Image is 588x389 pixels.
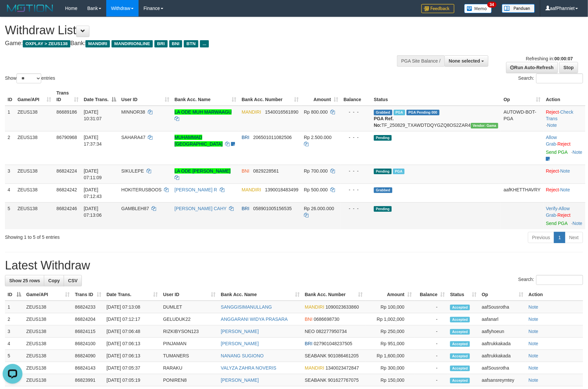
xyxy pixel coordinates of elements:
[5,275,44,286] a: Show 25 rows
[56,135,77,140] span: 86790968
[5,183,15,202] td: 4
[5,87,15,106] th: ID
[526,56,573,61] span: Refreshing in:
[414,362,447,374] td: -
[518,73,583,83] label: Search:
[414,313,447,325] td: -
[68,278,78,283] span: CSV
[543,183,585,202] td: ·
[304,168,328,174] span: Rp 700.000
[328,353,359,358] span: Copy 901086461205 to clipboard
[160,313,218,325] td: GELUDUK22
[479,301,526,313] td: aafSousrotha
[84,109,102,121] span: [DATE] 10:31:07
[5,3,55,13] img: MOTION_logo.png
[24,362,73,374] td: ZEUS138
[366,325,414,338] td: Rp 250,000
[479,350,526,362] td: aaftrukkakada
[242,135,249,140] span: BRI
[84,187,102,199] span: [DATE] 07:12:43
[24,338,73,350] td: ZEUS138
[301,87,341,106] th: Amount: activate to sort column ascending
[104,301,161,313] td: [DATE] 07:13:08
[15,87,54,106] th: Game/API: activate to sort column ascending
[546,187,559,192] a: Reject
[421,4,454,13] img: Feedback.jpg
[160,289,218,301] th: User ID: activate to sort column ascending
[15,165,54,183] td: ZEUS138
[15,183,54,202] td: ZEUS138
[160,338,218,350] td: PINJAMAN
[559,62,578,73] a: Stop
[24,325,73,338] td: ZEUS138
[479,338,526,350] td: aaftrukkakada
[546,135,558,147] span: ·
[15,106,54,131] td: ZEUS138
[5,325,24,338] td: 3
[221,304,272,310] a: SANGGISIMANULLANG
[104,374,161,386] td: [DATE] 07:05:19
[450,305,470,310] span: Accepted
[471,123,499,128] span: Vendor URL: https://trx31.1velocity.biz
[529,341,539,346] a: Note
[121,109,145,115] span: MINNOR38
[119,87,172,106] th: User ID: activate to sort column ascending
[5,131,15,165] td: 2
[121,206,149,211] span: GAMBLEH87
[374,116,394,128] b: PGA Ref. No:
[5,106,15,131] td: 1
[5,338,24,350] td: 4
[529,353,539,358] a: Note
[172,87,239,106] th: Bank Acc. Name: activate to sort column ascending
[414,338,447,350] td: -
[546,168,559,174] a: Reject
[56,109,77,115] span: 86689186
[5,289,24,301] th: ID: activate to sort column descending
[104,313,161,325] td: [DATE] 07:12:17
[221,377,259,383] a: [PERSON_NAME]
[253,206,292,211] span: Copy 058901005156535 to clipboard
[414,301,447,313] td: -
[328,377,359,383] span: Copy 901627767075 to clipboard
[48,278,60,283] span: Copy
[371,106,501,131] td: TF_250829_TXAWDTDQYGZQ8OS2ZAR4
[121,168,144,174] span: SIKULEPE
[366,350,414,362] td: Rp 1,600,000
[200,40,209,47] span: ...
[5,231,240,240] div: Showing 1 to 5 of 5 entries
[397,55,444,67] div: PGA Site Balance /
[546,109,573,121] a: Check Trans
[326,365,359,371] span: Copy 1340023472847 to clipboard
[24,289,73,301] th: Game/API: activate to sort column ascending
[501,106,543,131] td: AUTOWD-BOT-PGA
[314,317,340,322] span: Copy 0686698730 to clipboard
[501,87,543,106] th: Op: activate to sort column ascending
[56,206,77,211] span: 86824246
[447,289,479,301] th: Status: activate to sort column ascending
[529,304,539,310] a: Note
[305,377,327,383] span: SEABANK
[253,168,279,174] span: Copy 0829228561 to clipboard
[479,325,526,338] td: aaflyhoeun
[536,73,583,83] input: Search:
[366,289,414,301] th: Amount: activate to sort column ascending
[56,187,77,192] span: 86824242
[374,135,392,141] span: Pending
[5,202,15,229] td: 5
[239,87,301,106] th: Bank Acc. Number: activate to sort column ascending
[304,109,328,115] span: Rp 800.000
[302,289,366,301] th: Bank Acc. Number: activate to sort column ascending
[104,338,161,350] td: [DATE] 07:06:13
[54,87,81,106] th: Trans ID: activate to sort column ascending
[501,183,543,202] td: aafKHETTHAVRY
[529,365,539,371] a: Note
[304,187,328,192] span: Rp 500.000
[543,106,585,131] td: · ·
[84,168,102,180] span: [DATE] 07:11:09
[554,56,573,61] strong: 00:00:07
[450,329,470,335] span: Accepted
[160,325,218,338] td: RIZKIBYSON123
[374,110,392,115] span: Grabbed
[160,374,218,386] td: PONIREN8
[175,109,232,115] a: LA ODE MUH MARWAAGU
